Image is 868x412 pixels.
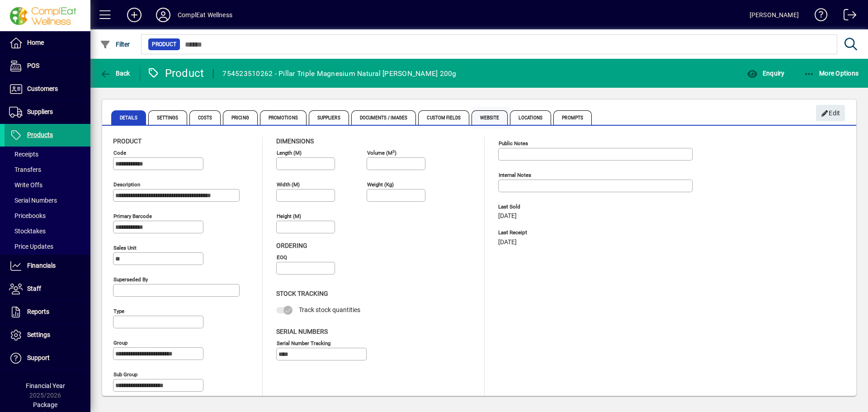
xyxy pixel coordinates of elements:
span: Enquiry [747,70,784,77]
span: Suppliers [27,108,53,115]
a: Logout [837,2,857,31]
sup: 3 [392,149,395,153]
span: Filter [100,41,130,48]
span: Details [111,110,146,125]
span: Products [27,131,53,138]
span: Support [27,354,50,361]
span: Stock Tracking [276,290,328,297]
span: Pricebooks [9,212,46,219]
button: Edit [816,105,845,121]
mat-label: Length (m) [277,150,302,156]
span: Website [472,110,508,125]
span: [DATE] [498,239,517,246]
span: Reports [27,308,49,315]
span: Prompts [553,110,592,125]
a: Reports [5,301,90,323]
span: Documents / Images [351,110,416,125]
span: Back [100,70,130,77]
mat-label: Volume (m ) [367,150,396,156]
div: [PERSON_NAME] [750,8,799,22]
span: Package [33,401,57,408]
span: Pricing [223,110,258,125]
button: Back [98,65,132,81]
a: Serial Numbers [5,193,90,208]
a: Customers [5,78,90,100]
span: Financials [27,262,56,269]
mat-label: Public Notes [499,140,528,147]
a: Transfers [5,162,90,177]
button: Add [120,7,149,23]
span: POS [27,62,39,69]
span: Price Updates [9,243,53,250]
a: Pricebooks [5,208,90,223]
span: Settings [148,110,187,125]
mat-label: Height (m) [277,213,301,219]
button: More Options [802,65,861,81]
span: Product [152,40,176,49]
mat-label: Sub group [113,371,137,378]
mat-label: Type [113,308,124,314]
mat-label: Width (m) [277,181,300,188]
a: Knowledge Base [808,2,828,31]
mat-label: Primary barcode [113,213,152,219]
span: More Options [804,70,859,77]
a: POS [5,55,90,77]
a: Support [5,347,90,369]
span: Financial Year [26,382,65,389]
span: Promotions [260,110,307,125]
span: Costs [189,110,221,125]
a: Settings [5,324,90,346]
span: Dimensions [276,137,314,145]
a: Suppliers [5,101,90,123]
span: Receipts [9,151,38,158]
a: Write Offs [5,177,90,193]
div: ComplEat Wellness [178,8,232,22]
app-page-header-button: Back [90,65,140,81]
span: Last Sold [498,204,634,210]
mat-label: Group [113,340,127,346]
mat-label: Code [113,150,126,156]
span: Ordering [276,242,307,249]
span: Home [27,39,44,46]
button: Enquiry [745,65,787,81]
span: Last Receipt [498,230,634,236]
span: Stocktakes [9,227,46,235]
span: Track stock quantities [299,306,360,313]
span: Locations [510,110,551,125]
span: Transfers [9,166,41,173]
span: Serial Numbers [9,197,57,204]
a: Staff [5,278,90,300]
span: Write Offs [9,181,42,189]
span: Custom Fields [418,110,469,125]
span: Suppliers [309,110,349,125]
a: Stocktakes [5,223,90,239]
a: Price Updates [5,239,90,254]
span: Product [113,137,142,145]
mat-label: Internal Notes [499,172,531,178]
span: Staff [27,285,41,292]
div: Product [147,66,204,81]
mat-label: Weight (Kg) [367,181,394,188]
mat-label: Sales unit [113,245,137,251]
a: Financials [5,255,90,277]
span: Serial Numbers [276,328,328,335]
mat-label: EOQ [277,254,287,260]
span: Settings [27,331,50,338]
button: Profile [149,7,178,23]
span: Customers [27,85,58,92]
span: [DATE] [498,213,517,220]
a: Home [5,32,90,54]
mat-label: Superseded by [113,276,148,283]
a: Receipts [5,147,90,162]
mat-label: Serial Number tracking [277,340,330,346]
div: 754523510262 - Pillar Triple Magnesium Natural [PERSON_NAME] 200g [222,66,456,81]
button: Filter [98,36,132,52]
span: Edit [821,106,840,121]
mat-label: Description [113,181,140,188]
